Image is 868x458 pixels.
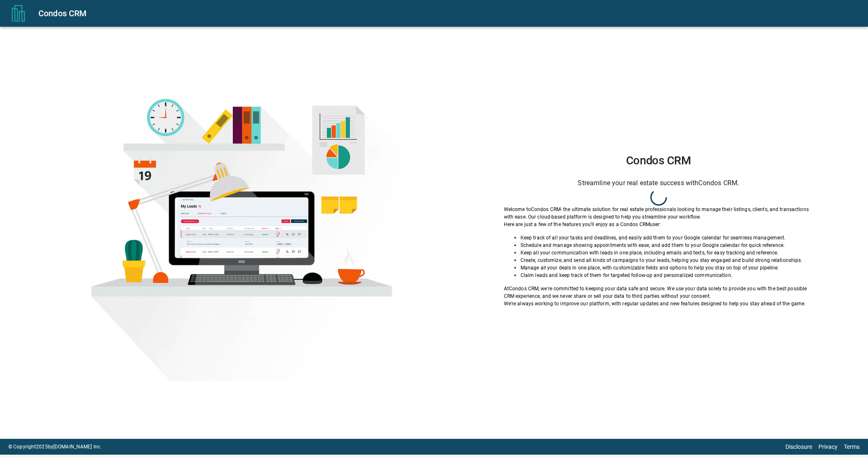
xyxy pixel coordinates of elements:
p: © Copyright 2025 by [8,443,101,450]
a: Privacy [818,443,838,450]
p: Here are just a few of the features you'll enjoy as a Condos CRM user: [504,221,813,228]
p: Create, customize, and send all kinds of campaigns to your leads, helping you stay engaged and bu... [521,257,813,264]
p: Schedule and manage showing appointments with ease, and add them to your Google calendar for quic... [521,242,813,249]
p: Keep all your communication with leads in one place, including emails and texts, for easy trackin... [521,249,813,257]
h6: Streamline your real estate success with Condos CRM . [504,177,813,189]
div: Condos CRM [38,7,858,20]
a: Disclosure [785,443,812,450]
p: Claim leads and keep track of them for targeted follow-up and personalized communication. [521,272,813,279]
p: Welcome to Condos CRM - the ultimate solution for real estate professionals looking to manage the... [504,206,813,221]
h1: Condos CRM [504,154,813,167]
a: [DOMAIN_NAME] Inc. [53,444,101,450]
p: We're always working to improve our platform, with regular updates and new features designed to h... [504,300,813,307]
p: Manage all your deals in one place, with customizable fields and options to help you stay on top ... [521,264,813,272]
p: At Condos CRM , we're committed to keeping your data safe and secure. We use your data solely to ... [504,285,813,300]
a: Terms [844,443,860,450]
p: Keep track of all your tasks and deadlines, and easily add them to your Google calendar for seaml... [521,234,813,242]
